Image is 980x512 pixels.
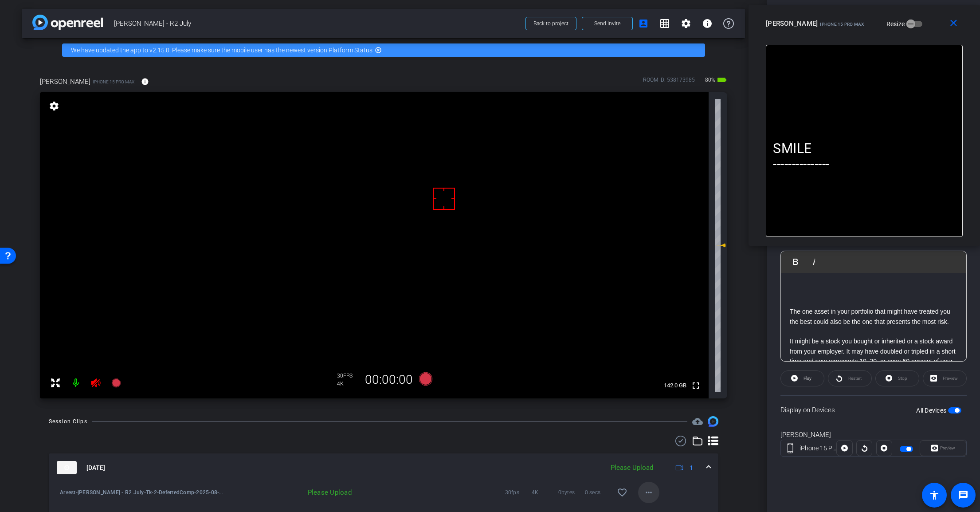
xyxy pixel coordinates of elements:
mat-icon: battery_std [717,75,727,85]
div: ROOM ID: 538173985 [643,76,695,89]
img: thumb-nail [57,461,77,474]
button: Italic (Ctrl+I) [806,253,823,271]
div: iPhone 15 Pro Max [800,444,837,453]
span: [PERSON_NAME] - R2 July [114,15,520,32]
p: SMILE [773,141,956,156]
div: 30 [337,372,359,379]
span: FPS [343,373,353,379]
div: 00:00:00 [359,372,419,387]
mat-icon: info [141,78,149,86]
mat-icon: message [958,490,968,500]
span: [PERSON_NAME] [40,77,90,87]
span: Back to project [533,20,568,27]
span: [DATE] [86,463,105,473]
div: Session Clips [49,417,87,426]
mat-icon: account_box [638,18,649,29]
div: We have updated the app to v2.15.0. Please make sure the mobile user has the newest version. [62,43,705,57]
span: iPhone 15 Pro Max [820,22,864,27]
span: 4K [532,488,558,497]
mat-icon: fullscreen [690,380,701,391]
span: 30fps [505,488,532,497]
mat-icon: highlight_off [375,47,382,54]
span: 0bytes [558,488,585,497]
mat-icon: info [702,18,713,29]
mat-icon: 0 dB [715,240,726,251]
p: It might be a stock you bought or inherited or a stock award from your employer. It may have doub... [790,336,957,396]
p: --------------- [773,156,956,172]
span: iPhone 15 Pro Max [93,79,134,85]
img: app-logo [32,15,103,30]
mat-icon: more_horiz [643,487,654,498]
div: [PERSON_NAME] [780,430,967,440]
span: Send invite [594,20,620,27]
div: Please Upload [226,488,356,497]
span: 80% [704,73,717,87]
mat-icon: settings [48,101,60,111]
p: The one asset in your portfolio that might have treated you the best could also be the one that p... [790,307,957,327]
span: 0 secs [585,488,612,497]
mat-icon: settings [681,18,691,29]
mat-icon: grid_on [659,18,670,29]
label: All Devices [916,406,948,415]
mat-icon: favorite_border [617,487,627,498]
mat-icon: cloud_upload [692,416,703,427]
div: 4K [337,380,359,387]
span: Play [804,376,811,381]
button: Bold (Ctrl+B) [787,253,804,271]
label: Resize [886,20,907,28]
span: 142.0 GB [661,380,690,391]
div: Please Upload [606,463,658,473]
img: Session clips [708,416,718,427]
mat-icon: close [948,18,959,29]
div: Display on Devices [780,395,967,424]
span: Arvest-[PERSON_NAME] - R2 July-Tk-2-DeferredComp-2025-08-18-14-52-25-899-0 [60,488,226,497]
span: [PERSON_NAME] [766,20,818,28]
span: Destinations for your clips [692,416,703,427]
a: Platform Status [329,47,372,54]
span: 1 [690,463,693,473]
mat-icon: accessibility [929,490,940,500]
